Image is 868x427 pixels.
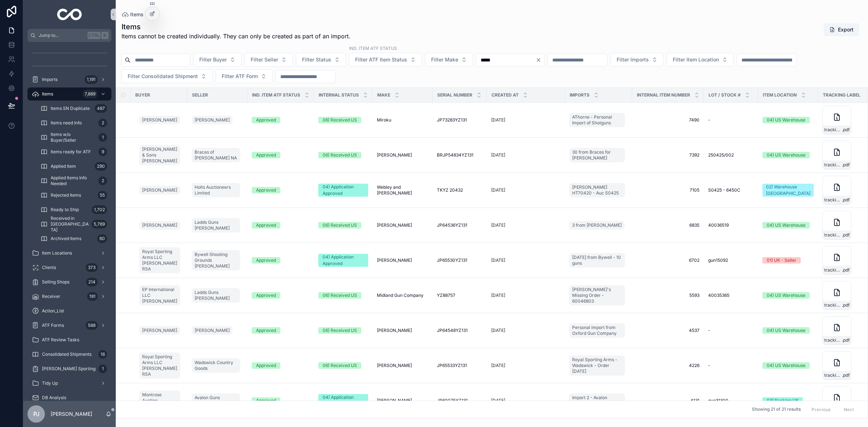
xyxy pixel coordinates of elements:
span: Item Locations [42,250,72,256]
a: 4537 [637,328,699,333]
a: Receiver191 [27,290,111,303]
span: Royal Sporting Arms - Wadswick - Order [DATE] [572,357,622,374]
a: tracking_label.pdf [822,316,868,345]
a: Braces of [PERSON_NAME] NA [192,148,240,162]
span: 40036519 [708,222,729,228]
span: Bywell Shooting Grounds [PERSON_NAME] [195,252,237,269]
a: tracking_label.pdf [822,176,868,205]
a: 7490 [637,117,699,123]
a: tracking_label.pdf [822,141,868,170]
span: Ctrl [88,32,101,39]
a: 40036519 [708,222,754,228]
span: Miroku [377,117,391,123]
p: [DATE] [491,293,505,298]
a: [PERSON_NAME] [377,257,428,263]
span: [PERSON_NAME] HT70420 - Auc S0425 [572,184,622,196]
div: 06) Received US [323,292,357,299]
div: 04) Application Approved [323,254,364,267]
span: Selling Shops [42,279,69,285]
span: Holts Auctioneers Limited [195,184,237,196]
a: [PERSON_NAME] [377,328,428,333]
a: [DATE] [491,187,561,193]
div: 487 [95,104,107,113]
a: Items need Info2 [36,116,111,129]
span: Applied Items Info Needed [51,175,95,187]
button: Clear [536,57,544,63]
a: 06) Received US [318,327,368,334]
div: 06) Received US [323,222,357,229]
a: EP International LLC [PERSON_NAME] [139,285,180,306]
span: Webley and [PERSON_NAME] [377,184,428,196]
div: 2 [98,176,107,185]
span: Imports [42,77,58,82]
span: ATF Review Tasks [42,337,79,343]
span: K [102,33,108,38]
span: [PERSON_NAME]'s Missing Order - 60046803 [572,287,622,304]
a: Holts Auctioneers Limited [192,182,243,199]
a: 40035365 [708,293,754,298]
a: JP64548YZ131 [437,328,482,333]
a: Royal Sporting Arms LLC [PERSON_NAME] RSA [139,353,180,379]
button: Select Button [610,53,664,67]
div: scrollable content [23,42,116,401]
a: Wadswick Country Goods [192,357,243,374]
span: [PERSON_NAME] [377,257,412,263]
span: 40035365 [708,293,729,298]
span: Ladds Guns [PERSON_NAME] [195,290,237,301]
a: 04) US Warehouse [762,117,814,123]
span: .pdf [842,337,850,343]
div: 16 [98,350,107,359]
span: Clients [42,265,56,270]
div: 01) UK - Seller [767,257,796,264]
div: 7,889 [82,90,98,98]
button: Select Button [122,69,213,83]
a: [DATE] [491,257,561,263]
div: 06) Received US [323,117,357,123]
a: [PERSON_NAME] [139,186,180,195]
span: Ready to Ship [51,207,79,213]
a: Ladds Guns [PERSON_NAME] [192,287,243,304]
span: [PERSON_NAME] [142,187,177,193]
div: 588 [86,321,98,330]
a: Items SN Duplicate487 [36,102,111,115]
div: 04) US Warehouse [767,362,805,369]
a: 30 from Braces for [PERSON_NAME] [569,148,625,162]
a: [PERSON_NAME] [377,363,428,368]
a: 06) Received US [318,292,368,299]
a: Personal import from Oxford Gun Company [569,323,625,338]
a: Applied Item290 [36,160,111,173]
span: Rejected Items [51,192,81,198]
a: Royal Sporting Arms - Wadswick - Order [DATE] [569,354,628,377]
button: Jump to...CtrlK [27,29,111,42]
a: 04) US Warehouse [762,152,814,158]
span: YZ88757 [437,293,455,298]
a: Ladds Guns [PERSON_NAME] [192,288,240,303]
a: 04) US Warehouse [762,222,814,229]
span: - [708,117,710,123]
a: 6702 [637,257,699,263]
div: 1,191 [85,75,98,84]
button: Select Button [425,53,473,67]
span: [PERSON_NAME] [195,328,230,333]
span: Filter Item Location [673,56,719,63]
a: [PERSON_NAME] HT70420 - Auc S0425 [569,182,628,199]
a: [DATE] [491,222,561,228]
a: Rejected Items55 [36,189,111,202]
a: Royal Sporting Arms - Wadswick - Order [DATE] [569,355,625,376]
a: TKYZ 20432 [437,187,482,193]
p: [DATE] [491,328,505,333]
div: 04) US Warehouse [767,327,805,334]
a: AThorne - Personal Import of Shotguns [569,111,628,129]
a: Items w/o Buyer/Seller1 [36,131,111,144]
a: Applied Items Info Needed2 [36,174,111,187]
button: Select Button [193,53,242,67]
a: [DATE] [491,293,561,298]
a: Approved [252,327,310,334]
a: Approved [252,362,310,369]
button: Select Button [349,53,422,67]
div: Approved [256,187,276,193]
a: 04) US Warehouse [762,327,814,334]
label: ind. Item ATF Status [349,45,397,51]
